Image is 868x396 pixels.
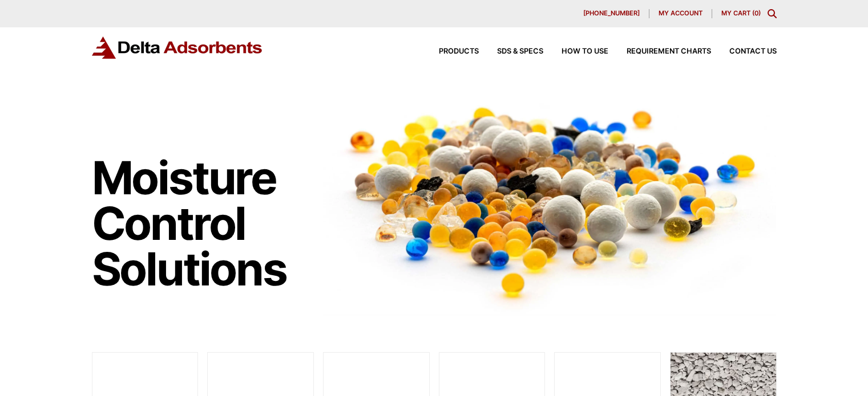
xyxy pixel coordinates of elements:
span: How to Use [562,48,608,55]
span: Requirement Charts [627,48,711,55]
a: Contact Us [711,48,777,55]
span: My account [659,10,703,17]
a: Requirement Charts [608,48,711,55]
div: Toggle Modal Content [768,9,777,18]
span: [PHONE_NUMBER] [583,10,640,17]
img: Image [323,86,777,316]
span: 0 [754,9,758,17]
span: Products [439,48,479,55]
a: My account [649,9,712,18]
a: My Cart (0) [721,9,761,17]
a: [PHONE_NUMBER] [574,9,649,18]
h1: Moisture Control Solutions [92,155,312,292]
span: SDS & SPECS [497,48,543,55]
a: How to Use [543,48,608,55]
a: SDS & SPECS [479,48,543,55]
img: Delta Adsorbents [92,36,263,59]
span: Contact Us [729,48,777,55]
a: Products [421,48,479,55]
